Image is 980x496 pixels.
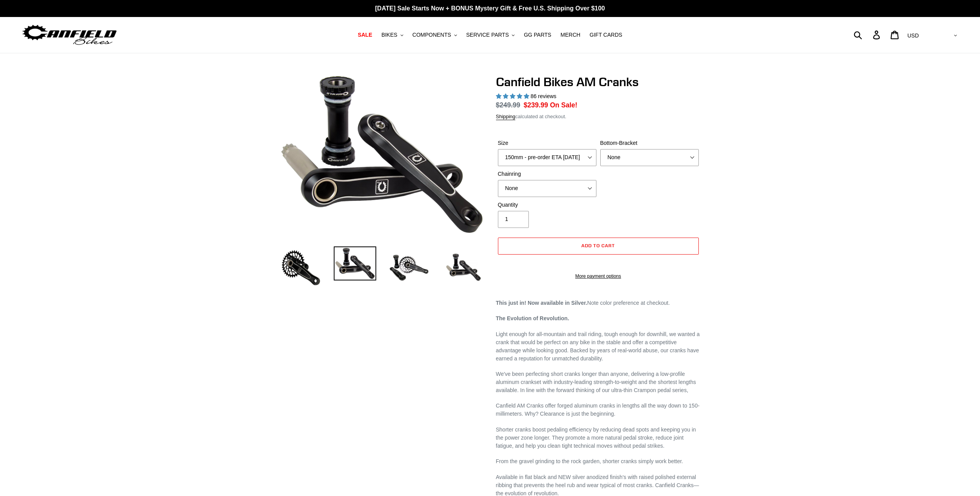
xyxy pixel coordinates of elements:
a: Shipping [496,114,516,120]
a: More payment options [498,273,699,280]
img: Canfield Bikes [21,23,118,47]
label: Bottom-Bracket [600,139,699,147]
p: Light enough for all-mountain and trail riding, tough enough for downhill, we wanted a crank that... [496,330,701,363]
p: Note color preference at checkout. [496,299,701,307]
label: Size [498,139,596,147]
button: SERVICE PARTS [462,30,518,40]
h1: Canfield Bikes AM Cranks [496,75,701,89]
img: Load image into Gallery viewer, CANFIELD-AM_DH-CRANKS [442,246,484,289]
p: From the gravel grinding to the rock garden, shorter cranks simply work better. [496,457,701,465]
span: MERCH [560,32,580,38]
button: Add to cart [498,238,699,255]
a: GIFT CARDS [586,30,626,40]
strong: The Evolution of Revolution. [496,315,569,321]
button: BIKES [377,30,407,40]
label: Chainring [498,170,596,178]
a: SALE [354,30,376,40]
p: Canfield AM Cranks offer forged aluminum cranks in lengths all the way down to 150-millimeters. W... [496,402,701,418]
img: Load image into Gallery viewer, Canfield Cranks [334,246,376,280]
img: Load image into Gallery viewer, Canfield Bikes AM Cranks [280,246,322,289]
span: 4.97 stars [496,93,531,99]
a: GG PARTS [520,30,555,40]
input: Search [858,26,878,43]
p: Shorter cranks boost pedaling efficiency by reducing dead spots and keeping you in the power zone... [496,426,701,450]
span: COMPONENTS [413,32,451,38]
strong: This just in! Now available in Silver. [496,300,588,306]
span: $239.99 [524,101,548,109]
span: GIFT CARDS [589,32,622,38]
span: On Sale! [550,100,577,110]
img: Load image into Gallery viewer, Canfield Bikes AM Cranks [388,246,430,289]
s: $249.99 [496,101,520,109]
p: We've been perfecting short cranks longer than anyone, delivering a low-profile aluminum crankset... [496,370,701,394]
span: Add to cart [581,243,615,248]
span: GG PARTS [524,32,551,38]
span: BIKES [381,32,397,38]
label: Quantity [498,201,596,209]
button: COMPONENTS [409,30,461,40]
div: calculated at checkout. [496,113,701,121]
span: 86 reviews [530,93,556,99]
span: SALE [358,32,372,38]
span: SERVICE PARTS [466,32,509,38]
a: MERCH [557,30,584,40]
